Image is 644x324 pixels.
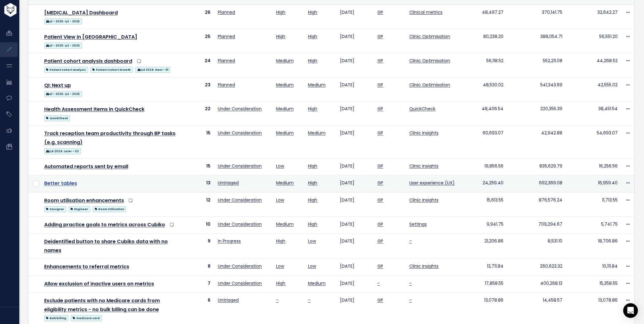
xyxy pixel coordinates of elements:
td: [DATE] [336,259,374,276]
a: Q4 2024: Next - 01 [135,66,170,73]
a: Under Consideration [218,263,262,269]
a: Patient cohort analysis dashboard [44,58,132,65]
a: Low [276,263,284,269]
a: medicare card [71,314,102,322]
td: 835,629.79 [507,159,566,175]
a: Bulk billing [44,314,68,322]
a: Deidentified button to share Cubiko data with no names [44,238,168,254]
span: Q1 - 2025: Q2 - 2025 [44,91,82,97]
a: - [377,280,380,286]
a: High [276,238,285,244]
a: GP [377,180,383,186]
td: 400,268.13 [507,276,566,292]
td: 8,531.10 [507,233,566,259]
td: 44,268.52 [566,53,621,77]
td: 25 [181,29,214,53]
a: Planned [218,33,235,40]
a: Clinic Insights [409,197,438,203]
a: Enhancements to referral metrics [44,263,129,270]
a: Under Consideration [218,280,262,286]
a: High [308,180,317,186]
a: - [409,297,412,303]
td: 42,555.02 [566,77,621,101]
td: 11,713.55 [566,192,621,217]
a: Medium [308,130,326,136]
a: Clinic Optimisation [409,58,450,64]
td: [DATE] [336,77,374,101]
a: Low [308,263,316,269]
a: Exclude patients with no Medicare cards from eligibility metrics - no bulk billing can be done [44,297,160,313]
a: Medium [276,221,294,227]
td: 260,623.32 [507,259,566,276]
td: 32,642.27 [566,5,621,29]
td: 17,858.55 [465,276,507,292]
td: [DATE] [336,53,374,77]
a: Designer [44,205,66,213]
td: 60,693.07 [465,126,507,159]
a: GP [377,33,383,40]
a: Room Utilisation [93,205,126,213]
td: 56,118.52 [465,53,507,77]
a: Clinic Optimisation [409,82,450,88]
td: 692,369.08 [507,175,566,192]
span: Patient Cohort Growth [91,67,133,73]
a: Medium [308,280,326,286]
a: High [276,280,285,286]
a: GP [377,130,383,136]
a: Engineer [69,205,90,213]
td: 26 [181,5,214,29]
td: 10,111.84 [566,259,621,276]
a: High [308,163,317,169]
a: GP [377,197,383,203]
td: 13,711.84 [465,259,507,276]
td: [DATE] [336,5,374,29]
td: [DATE] [336,233,374,259]
td: [DATE] [336,192,374,217]
a: [MEDICAL_DATA] Dashboard [44,9,118,16]
a: High [308,58,317,64]
a: GP [377,238,383,244]
a: Under Consideration [218,106,262,112]
td: [DATE] [336,159,374,175]
td: [DATE] [336,126,374,159]
a: In Progress [218,238,241,244]
a: Patient View in [GEOGRAPHIC_DATA] [44,33,137,40]
a: - [409,238,412,244]
a: Track reception team productivity through BP tasks (e.g. scanning) [44,130,175,146]
a: Medium [276,106,294,112]
span: Engineer [69,206,90,212]
a: Better tables [44,180,77,187]
a: Q1 - 2025: Q2 - 2025 [44,90,82,97]
a: High [276,33,285,40]
a: Under Consideration [218,163,262,169]
span: Q4 2024: Later - 02 [44,148,81,154]
a: Medium [276,58,294,64]
a: Planned [218,82,235,88]
a: - [276,297,279,303]
a: GP [377,58,383,64]
span: medicare card [71,315,102,321]
td: 10 [181,217,214,233]
td: 15,613.55 [465,192,507,217]
td: [DATE] [336,101,374,126]
a: User experience (UX) [409,180,455,186]
a: Patient Cohort Growth [91,66,133,73]
a: Allow exclusion of inactive users on metrics [44,280,154,287]
td: [DATE] [336,217,374,233]
td: 18,706.86 [566,233,621,259]
a: Q1 - 2025: Q2 - 2025 [44,41,82,49]
a: Health Assessment Items in QuickCheck [44,106,145,113]
td: 876,576.24 [507,192,566,217]
a: Under Consideration [218,130,262,136]
td: 8 [181,259,214,276]
td: 42,942.88 [507,126,566,159]
td: 24 [181,53,214,77]
a: High [276,9,285,15]
div: Open Intercom Messenger [623,303,638,318]
td: 9,941.75 [465,217,507,233]
a: GP [377,9,383,15]
td: 15,358.55 [566,276,621,292]
td: 15 [181,126,214,159]
a: High [308,197,317,203]
td: 388,054.71 [507,29,566,53]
